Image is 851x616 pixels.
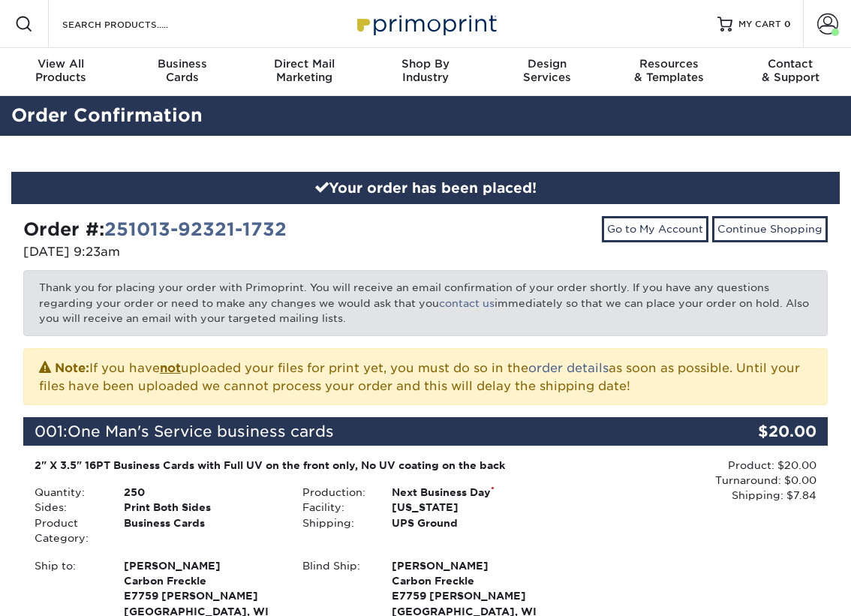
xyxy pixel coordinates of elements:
div: Next Business Day [380,485,559,500]
a: order details [528,361,609,375]
input: SEARCH PRODUCTS..... [61,15,207,33]
span: Resources [608,57,729,71]
span: Direct Mail [243,57,365,71]
div: & Templates [608,57,729,84]
a: Shop ByIndustry [365,48,486,96]
div: & Support [729,57,851,84]
strong: Order #: [23,218,287,240]
div: Marketing [243,57,365,84]
span: E7759 [PERSON_NAME] [124,588,280,603]
a: 251013-92321-1732 [104,218,287,240]
b: not [160,361,181,375]
div: Services [486,57,608,84]
div: Product: $20.00 Turnaround: $0.00 Shipping: $7.84 [560,458,816,503]
div: $20.00 [693,417,828,446]
span: 0 [784,19,791,29]
a: BusinessCards [122,48,243,96]
span: Carbon Freckle [392,573,548,588]
div: Shipping: [291,515,380,530]
p: Thank you for placing your order with Primoprint. You will receive an email confirmation of your ... [23,270,828,335]
div: Sides: [23,500,113,515]
a: Direct MailMarketing [243,48,365,96]
span: [PERSON_NAME] [392,558,548,573]
a: Go to My Account [602,216,708,242]
a: Resources& Templates [608,48,729,96]
span: Business [122,57,243,71]
div: Quantity: [23,485,113,500]
span: [PERSON_NAME] [124,558,280,573]
div: 250 [113,485,291,500]
div: 001: [23,417,693,446]
span: Carbon Freckle [124,573,280,588]
div: UPS Ground [380,515,559,530]
span: Shop By [365,57,486,71]
div: Product Category: [23,515,113,546]
a: contact us [439,297,495,309]
strong: Note: [55,361,89,375]
span: One Man's Service business cards [68,422,334,440]
div: 2" X 3.5" 16PT Business Cards with Full UV on the front only, No UV coating on the back [35,458,549,473]
span: MY CART [738,18,781,31]
p: If you have uploaded your files for print yet, you must do so in the as soon as possible. Until y... [39,358,812,395]
p: [DATE] 9:23am [23,243,414,261]
span: Contact [729,57,851,71]
div: Facility: [291,500,380,515]
div: Industry [365,57,486,84]
div: Business Cards [113,515,291,546]
span: E7759 [PERSON_NAME] [392,588,548,603]
div: Your order has been placed! [11,172,840,205]
a: DesignServices [486,48,608,96]
div: Cards [122,57,243,84]
a: Contact& Support [729,48,851,96]
div: [US_STATE] [380,500,559,515]
div: Print Both Sides [113,500,291,515]
img: Primoprint [350,8,501,40]
div: Production: [291,485,380,500]
span: Design [486,57,608,71]
a: Continue Shopping [712,216,828,242]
